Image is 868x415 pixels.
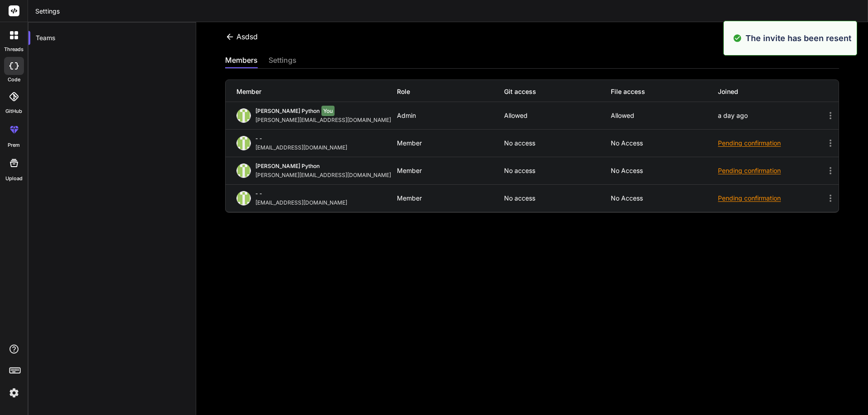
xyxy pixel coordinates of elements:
div: Git access [504,87,611,96]
label: Upload [5,175,23,182]
div: Role [397,87,504,96]
div: Member [397,140,504,147]
span: - - [255,190,262,197]
div: members [225,55,258,67]
div: File access [611,87,718,96]
span: [PERSON_NAME] Python [255,107,320,114]
p: No access [504,167,611,174]
div: Member [397,167,504,174]
img: alert [733,32,742,44]
div: Pending confirmation [718,194,825,203]
label: GitHub [5,107,22,115]
div: asdsd [225,31,258,42]
p: No access [611,140,718,147]
label: threads [4,46,24,53]
div: [EMAIL_ADDRESS][DOMAIN_NAME] [255,199,351,206]
img: profile_image [236,191,251,205]
div: [PERSON_NAME][EMAIL_ADDRESS][DOMAIN_NAME] [255,172,395,179]
label: prem [8,141,20,149]
p: Allowed [504,112,611,119]
span: You [321,106,335,116]
div: [EMAIL_ADDRESS][DOMAIN_NAME] [255,144,351,151]
div: Teams [28,28,196,48]
div: Member [397,195,504,202]
span: [PERSON_NAME] Python [255,163,320,169]
p: No access [611,167,718,174]
div: Joined [718,87,825,96]
div: Pending confirmation [718,139,825,148]
img: settings [6,385,22,401]
div: Admin [397,112,504,119]
div: settings [269,55,297,67]
img: profile_image [236,136,251,150]
p: Allowed [611,112,718,119]
div: Pending confirmation [718,166,825,175]
div: [PERSON_NAME][EMAIL_ADDRESS][DOMAIN_NAME] [255,117,395,124]
p: No access [504,140,611,147]
div: Member [236,87,397,96]
img: profile_image [236,108,251,123]
p: No access [611,195,718,202]
img: profile_image [236,163,251,178]
p: No access [504,195,611,202]
p: The invite has been resent [745,32,851,44]
div: a day ago [718,112,825,119]
label: code [8,76,20,84]
span: - - [255,135,262,142]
